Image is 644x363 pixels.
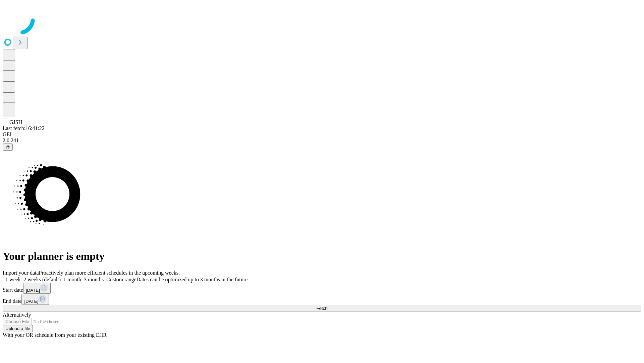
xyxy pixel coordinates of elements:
[3,250,641,263] h1: Your planner is empty
[3,137,641,144] div: 2.0.241
[5,277,21,282] span: 1 week
[3,294,641,305] div: End date
[137,277,249,282] span: Dates can be optimized up to 3 months in the future.
[3,305,641,312] button: Fetch
[26,288,40,293] span: [DATE]
[24,299,38,304] span: [DATE]
[3,125,45,131] span: Last fetch: 16:41:22
[3,270,39,276] span: Import your data
[23,277,61,282] span: 2 weeks (default)
[3,283,641,294] div: Start date
[3,312,31,318] span: Alternatively
[316,306,327,311] span: Fetch
[3,144,13,151] button: @
[106,277,136,282] span: Custom range
[84,277,104,282] span: 3 months
[3,131,641,137] div: GEI
[23,283,51,294] button: [DATE]
[3,325,33,332] button: Upload a file
[3,332,107,338] span: With your OR schedule from your existing EHR
[39,270,180,276] span: Proactively plan more efficient schedules in the upcoming weeks.
[63,277,81,282] span: 1 month
[5,145,10,150] span: @
[9,119,22,125] span: GJSH
[21,294,49,305] button: [DATE]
